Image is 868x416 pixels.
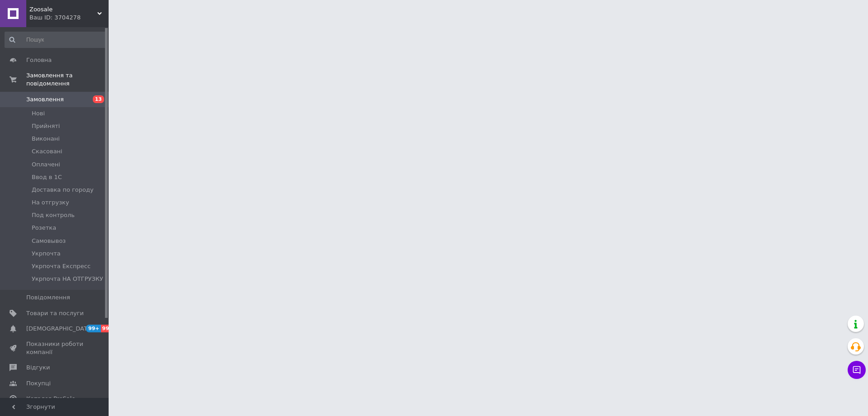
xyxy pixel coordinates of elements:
span: 13 [93,95,104,103]
span: Оплачені [32,161,60,169]
span: Под контроль [32,211,75,219]
span: Показники роботи компанії [26,340,84,356]
div: Ваш ID: 3704278 [29,14,109,22]
span: Доставка по городу [32,186,94,194]
span: Замовлення [26,95,64,104]
span: На отгрузку [32,199,69,207]
span: Повідомлення [26,293,70,302]
span: Товари та послуги [26,309,84,317]
span: Ввод в 1С [32,173,62,181]
span: Zoosale [29,5,97,14]
span: Укрпочта НА ОТГРУЗКУ [32,275,103,283]
span: Розетка [32,224,56,232]
span: Самовывоз [32,237,66,245]
span: Покупці [26,379,51,388]
button: Чат з покупцем [848,361,866,379]
span: Нові [32,109,45,118]
span: Укрпочта Експресс [32,262,91,270]
span: Скасовані [32,147,62,156]
span: Виконані [32,135,60,143]
span: Замовлення та повідомлення [26,71,109,88]
span: Каталог ProSale [26,395,75,403]
input: Пошук [5,32,107,48]
span: [DEMOGRAPHIC_DATA] [26,325,93,333]
span: 99+ [86,325,101,332]
span: Прийняті [32,122,60,130]
span: Відгуки [26,364,50,372]
span: Головна [26,56,52,64]
span: Укрпочта [32,250,61,258]
span: 99+ [101,325,116,332]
